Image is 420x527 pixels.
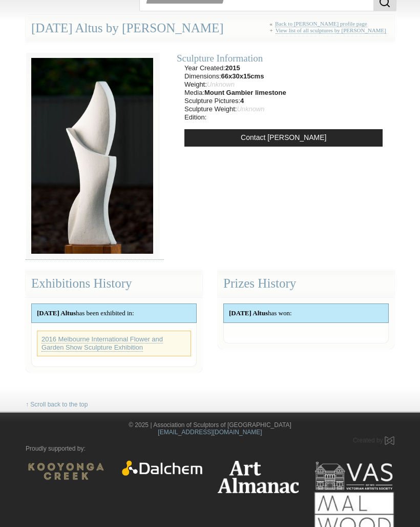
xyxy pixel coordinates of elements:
img: Created by Marby [385,436,394,445]
strong: 66x30x15cms [221,72,264,80]
strong: Mount Gambier limestone [204,89,286,96]
strong: 4 [240,97,244,105]
div: has been exhibited in: [32,304,196,322]
p: Proudly supported by: [26,445,394,453]
li: Sculpture Pictures: [184,97,286,105]
a: Created by [353,437,394,444]
li: Media: [184,89,286,97]
span: Created by [353,437,383,444]
a: Back to [PERSON_NAME] profile page [275,21,367,27]
a: View list of all sculptures by [PERSON_NAME] [276,27,386,34]
img: Art Almanac [218,460,299,493]
strong: [DATE] Altus [37,309,76,317]
span: Unknown [237,105,264,113]
div: [DATE] Altus by [PERSON_NAME] [26,15,394,42]
a: Contact [PERSON_NAME] [184,129,383,147]
div: Exhibitions History [26,270,202,297]
div: Sculpture Information [177,52,390,64]
strong: 2015 [225,64,240,72]
div: © 2025 | Association of Sculptors of [GEOGRAPHIC_DATA] [18,421,402,437]
img: Dalchem Products [122,460,203,476]
span: Unknown [207,80,235,88]
a: [EMAIL_ADDRESS][DOMAIN_NAME] [158,429,262,436]
li: Year Created: [184,64,286,72]
img: Victorian Artists Society [314,460,395,491]
div: Prizes History [218,270,394,297]
a: 2016 Melbourne International Flower and Garden Show Sculpture Exhibition [41,335,163,352]
li: Dimensions: [184,72,286,80]
li: Sculpture Weight: [184,105,286,113]
img: 001-4__medium.jpg [26,52,159,259]
div: « + [270,21,389,38]
img: Kooyonga Wines [26,460,107,482]
li: Weight: [184,80,286,89]
li: Edition: [184,113,286,121]
a: ↑ Scroll back to the top [26,401,88,409]
div: has won: [224,304,388,322]
strong: [DATE] Altus [229,309,268,317]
